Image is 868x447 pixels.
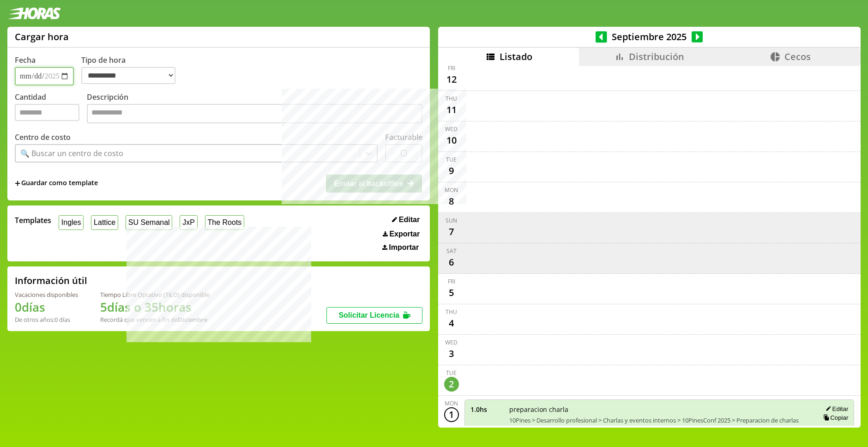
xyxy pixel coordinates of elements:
[607,30,692,43] span: Septiembre 2025
[326,307,422,324] button: Solicitar Licencia
[91,215,118,230] button: Lattice
[446,156,457,163] div: Tue
[500,50,532,63] span: Listado
[509,416,810,433] span: 10Pines > Desarrollo profesional > Charlas y eventos internos > 10PinesConf 2025 > Preparacion de...
[15,55,36,65] label: Fecha
[446,217,457,224] div: Sun
[446,369,457,377] div: Tue
[820,424,848,433] span: Desarrollo
[444,285,459,300] div: 5
[15,92,87,126] label: Cantidad
[81,67,175,84] select: Tipo de hora
[15,274,87,287] h2: Información útil
[444,346,459,361] div: 3
[385,132,422,142] label: Facturable
[820,414,848,422] button: Copiar
[205,215,244,230] button: The Roots
[444,377,459,392] div: 2
[100,315,210,324] div: Recordá que vencen a fin de
[448,64,455,72] div: Fri
[389,215,422,224] button: Editar
[15,299,78,315] h1: 0 días
[444,407,459,422] div: 1
[445,399,458,407] div: Mon
[87,92,422,126] label: Descripción
[380,230,422,239] button: Exportar
[438,66,861,426] div: scrollable content
[444,103,459,117] div: 11
[470,405,503,414] span: 1.0 hs
[15,104,79,121] input: Cantidad
[15,178,20,188] span: +
[20,148,123,158] div: 🔍 Buscar un centro de costo
[444,163,459,178] div: 9
[15,178,98,188] span: +Guardar como template
[15,215,51,225] span: Templates
[15,315,78,324] div: De otros años: 0 días
[15,290,78,299] div: Vacaciones disponibles
[444,316,459,331] div: 4
[446,95,457,103] div: Thu
[126,215,172,230] button: SU Semanal
[446,308,457,316] div: Thu
[629,50,684,63] span: Distribución
[399,216,420,224] span: Editar
[178,315,207,324] b: Diciembre
[100,290,210,299] div: Tiempo Libre Optativo (TiLO) disponible
[389,230,420,238] span: Exportar
[445,125,458,133] div: Wed
[446,247,457,255] div: Sat
[444,72,459,87] div: 12
[100,299,210,315] h1: 5 días o 35 horas
[15,132,71,142] label: Centro de costo
[445,338,458,346] div: Wed
[81,55,183,85] label: Tipo de hora
[444,224,459,239] div: 7
[448,278,455,285] div: Fri
[444,133,459,148] div: 10
[444,194,459,209] div: 8
[823,405,848,413] button: Editar
[338,311,399,319] span: Solicitar Licencia
[15,30,69,43] h1: Cargar hora
[7,7,61,19] img: logotipo
[389,243,419,252] span: Importar
[87,104,422,123] textarea: Descripción
[445,186,458,194] div: Mon
[784,50,811,63] span: Cecos
[180,215,197,230] button: JxP
[59,215,84,230] button: Ingles
[444,255,459,270] div: 6
[509,405,810,414] span: preparacion charla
